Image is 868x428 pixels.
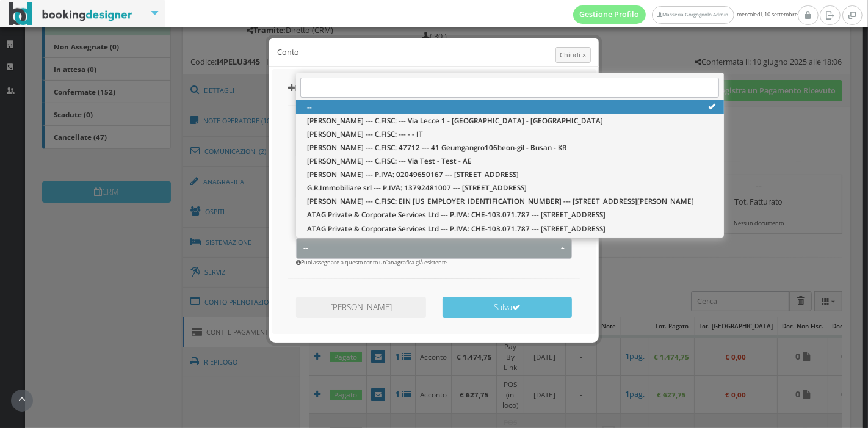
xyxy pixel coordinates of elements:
span: [PERSON_NAME] --- C.FISC: EIN [US_EMPLOYER_IDENTIFICATION_NUMBER] --- [STREET_ADDRESS][PERSON_NAME] [307,196,694,206]
span: ATAG Private & Corporate Services Ltd --- P.IVA: CHE-103.071.787 --- [STREET_ADDRESS] [307,223,606,234]
button: -- [296,238,572,258]
span: ATAG Private & Corporate Services Ltd --- P.IVA: CHE-103.071.787 --- [STREET_ADDRESS] [307,209,606,220]
span: -- [307,102,312,112]
div: Puoi assegnare a questo conto un'anagrafica già esistente [296,259,572,267]
span: mercoledì, 10 settembre [573,5,798,24]
button: Salva [443,297,572,318]
a: Masseria Gorgognolo Admin [652,6,734,24]
input: Search [300,78,719,98]
span: G.R.Immobiliare srl --- P.IVA: 13792481007 --- [STREET_ADDRESS] [307,183,527,193]
span: [PERSON_NAME] --- C.FISC: --- Via Test - Test - AE [307,156,472,166]
button: [PERSON_NAME] [296,297,425,318]
span: [PERSON_NAME] --- C.FISC: --- Via Lecce 1 - [GEOGRAPHIC_DATA] - [GEOGRAPHIC_DATA] [307,115,603,126]
span: [PERSON_NAME] --- C.FISC: --- - - IT [307,129,423,139]
span: [PERSON_NAME] --- P.IVA: 02049650167 --- [STREET_ADDRESS] [307,169,519,180]
span: -- [303,244,558,253]
img: BookingDesigner.com [9,2,132,26]
h4: Nuovo conto [288,82,580,93]
a: Gestione Profilo [573,5,646,24]
span: [PERSON_NAME] --- C.FISC: 47712 --- 41 Geumgangro106beon-gil - Busan - KR [307,142,566,153]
